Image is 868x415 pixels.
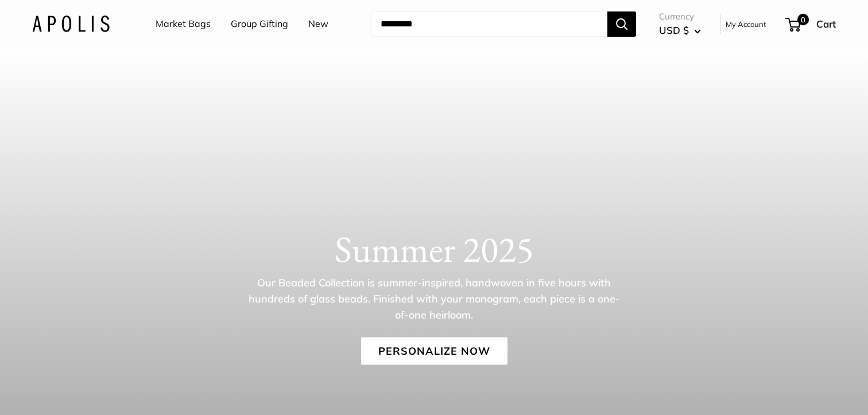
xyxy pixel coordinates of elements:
[32,227,836,270] h1: Summer 2025
[371,11,607,37] input: Search...
[659,21,701,40] button: USD $
[361,337,507,364] a: Personalize Now
[786,15,836,33] a: 0 Cart
[797,14,809,25] span: 0
[308,15,328,33] a: New
[816,18,836,30] span: Cart
[247,274,621,323] p: Our Beaded Collection is summer-inspired, handwoven in five hours with hundreds of glass beads. F...
[156,15,211,33] a: Market Bags
[231,15,288,33] a: Group Gifting
[32,15,110,32] img: Apolis
[659,24,689,36] span: USD $
[607,11,636,37] button: Search
[726,17,766,31] a: My Account
[659,9,701,25] span: Currency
